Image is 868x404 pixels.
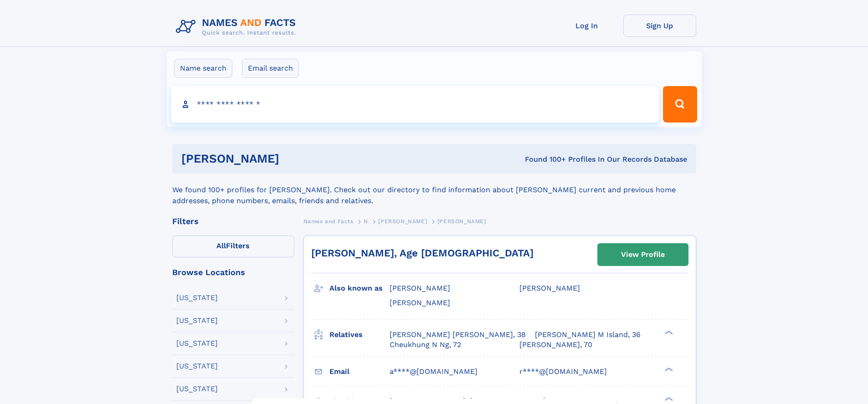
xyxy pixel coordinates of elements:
a: Cheukhung N Ng, 72 [390,340,461,350]
a: Log In [550,15,623,37]
span: [PERSON_NAME] [437,218,486,225]
a: View Profile [598,244,688,266]
div: Filters [172,217,294,225]
div: [US_STATE] [176,294,218,302]
span: [PERSON_NAME] [378,218,427,225]
a: [PERSON_NAME] [PERSON_NAME], 38 [390,330,526,340]
a: [PERSON_NAME] M Island, 36 [535,330,641,340]
a: Names and Facts [303,215,354,227]
a: [PERSON_NAME] [378,215,427,227]
span: All [216,241,226,250]
label: Name search [174,59,232,78]
div: ❯ [663,396,673,402]
input: search input [171,86,659,123]
h1: [PERSON_NAME] [181,153,402,164]
div: ❯ [663,329,673,335]
span: [PERSON_NAME] [519,284,580,292]
button: Search Button [663,86,697,123]
div: [US_STATE] [176,317,218,324]
h3: Email [329,364,390,379]
h3: Relatives [329,327,390,343]
div: View Profile [621,244,665,265]
div: We found 100+ profiles for [PERSON_NAME]. Check out our directory to find information about [PERS... [172,174,696,206]
span: N [364,218,368,225]
span: [PERSON_NAME] [390,298,450,307]
div: [US_STATE] [176,340,218,347]
a: N [364,215,368,227]
div: Browse Locations [172,268,294,276]
h3: Also known as [329,281,390,296]
a: [PERSON_NAME], 70 [519,340,592,350]
div: [US_STATE] [176,363,218,370]
div: ❯ [663,366,673,372]
label: Email search [242,59,299,78]
label: Filters [172,235,294,257]
div: [US_STATE] [176,385,218,393]
a: [PERSON_NAME], Age [DEMOGRAPHIC_DATA] [311,247,534,259]
a: Sign Up [623,15,696,37]
div: Found 100+ Profiles In Our Records Database [402,154,687,164]
span: [PERSON_NAME] [390,284,450,292]
img: Logo Names and Facts [172,15,303,39]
